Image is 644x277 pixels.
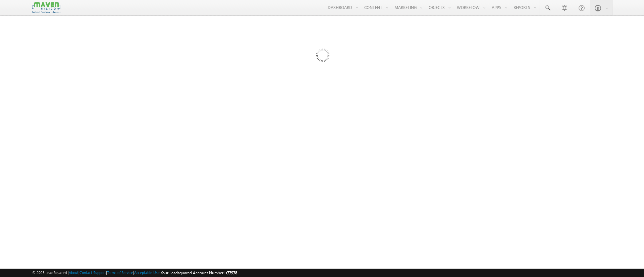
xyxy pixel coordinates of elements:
a: Acceptable Use [134,270,160,275]
span: © 2025 LeadSquared | | | | | [32,270,237,276]
a: Contact Support [79,270,106,275]
a: Terms of Service [107,270,133,275]
span: Your Leadsquared Account Number is [161,270,237,275]
img: Custom Logo [32,2,60,13]
img: Loading... [287,22,357,91]
a: About [69,270,78,275]
span: 77978 [227,270,237,275]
